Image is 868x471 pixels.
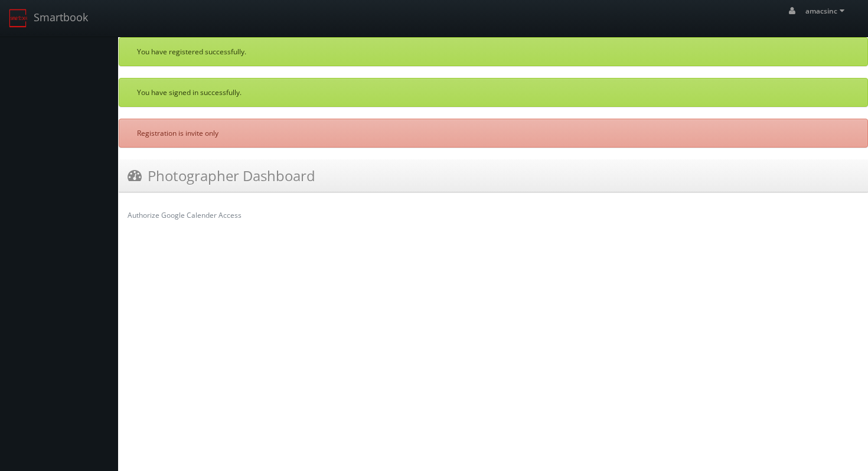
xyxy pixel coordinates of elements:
[128,210,242,220] a: Authorize Google Calender Access
[805,6,848,16] span: amacsinc
[9,9,28,28] img: smartbook-logo.png
[128,165,315,186] h3: Photographer Dashboard
[137,87,850,97] p: You have signed in successfully.
[137,47,850,57] p: You have registered successfully.
[137,128,850,138] p: Registration is invite only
